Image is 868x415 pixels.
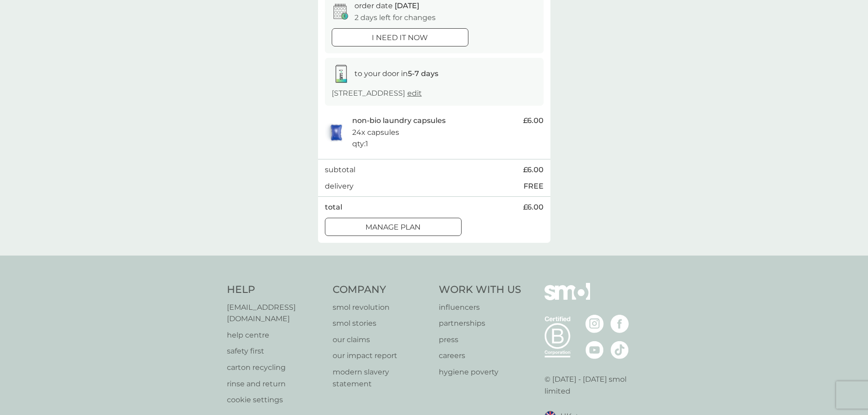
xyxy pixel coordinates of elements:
img: visit the smol Facebook page [611,315,629,333]
h4: Company [333,283,430,297]
a: hygiene poverty [439,366,521,378]
img: visit the smol Instagram page [586,315,604,333]
a: our impact report [333,350,430,362]
p: © [DATE] - [DATE] smol limited [544,374,642,397]
p: FREE [524,180,544,192]
a: careers [439,350,521,362]
p: delivery [325,180,354,192]
p: i need it now [372,32,428,44]
span: to your door in [354,69,438,78]
p: Manage plan [365,221,421,233]
a: our claims [333,334,430,346]
h4: Work With Us [439,283,521,297]
img: visit the smol Tiktok page [611,341,629,359]
strong: 5-7 days [408,69,438,78]
button: Manage plan [325,218,462,236]
a: influencers [439,302,521,313]
a: safety first [227,345,324,357]
img: smol [544,283,590,314]
a: carton recycling [227,362,324,374]
a: smol stories [333,318,430,329]
p: 2 days left for changes [354,12,436,24]
a: cookie settings [227,394,324,406]
img: visit the smol Youtube page [586,341,604,359]
a: partnerships [439,318,521,329]
p: [STREET_ADDRESS] [332,87,422,99]
p: qty : 1 [352,138,368,150]
a: [EMAIL_ADDRESS][DOMAIN_NAME] [227,302,324,325]
span: £6.00 [523,164,544,176]
button: i need it now [332,28,468,46]
p: subtotal [325,164,355,176]
p: 24x capsules [352,127,399,138]
p: total [325,201,342,213]
span: £6.00 [523,115,544,127]
a: modern slavery statement [333,366,430,389]
h4: Help [227,283,324,297]
a: help centre [227,329,324,341]
a: edit [407,89,422,97]
span: £6.00 [523,201,544,213]
a: smol revolution [333,302,430,313]
a: press [439,334,521,346]
span: [DATE] [395,1,419,10]
a: rinse and return [227,378,324,390]
p: non-bio laundry capsules [352,115,446,127]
